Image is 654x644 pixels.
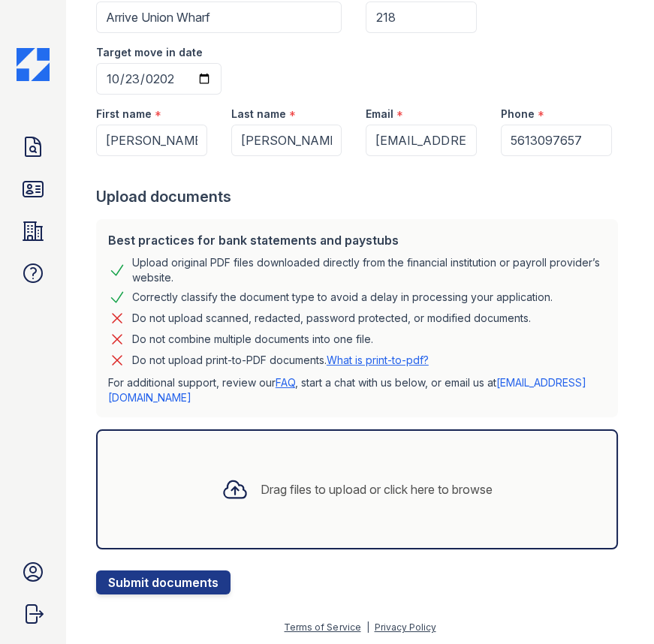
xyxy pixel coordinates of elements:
[96,570,231,594] button: Submit documents
[108,231,606,249] div: Best practices for bank statements and paystubs
[17,48,50,81] img: CE_Icon_Blue-c292c112584629df590d857e76928e9f676e5b41ef8f769ba2f05ee15b207248.png
[327,354,429,366] a: What is print-to-pdf?
[132,330,373,348] div: Do not combine multiple documents into one file.
[366,107,393,122] label: Email
[276,376,295,389] a: FAQ
[132,288,553,306] div: Correctly classify the document type to avoid a delay in processing your application.
[96,107,152,122] label: First name
[132,309,531,327] div: Do not upload scanned, redacted, password protected, or modified documents.
[231,107,286,122] label: Last name
[366,621,369,633] div: |
[261,480,492,498] div: Drag files to upload or click here to browse
[284,621,360,633] a: Terms of Service
[108,375,606,405] p: For additional support, review our , start a chat with us below, or email us at
[132,255,606,285] div: Upload original PDF files downloaded directly from the financial institution or payroll provider’...
[96,45,203,60] label: Target move in date
[501,107,535,122] label: Phone
[96,186,624,207] div: Upload documents
[374,621,435,633] a: Privacy Policy
[132,353,429,368] p: Do not upload print-to-PDF documents.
